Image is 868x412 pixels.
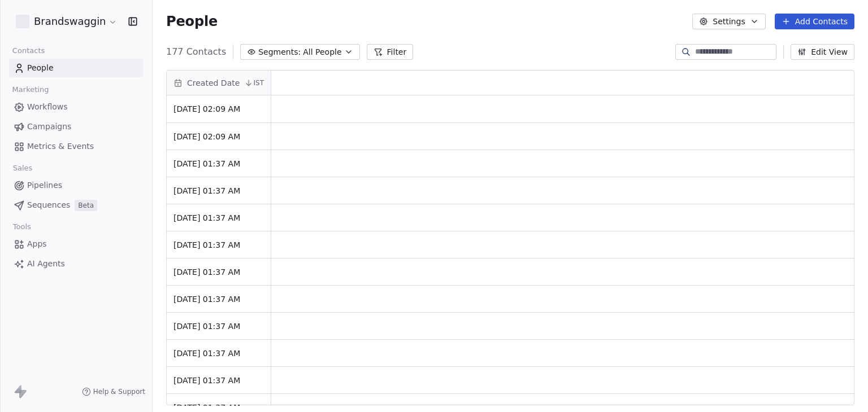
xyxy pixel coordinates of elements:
a: AI Agents [9,255,143,273]
button: Brandswaggin [14,12,120,31]
span: Brandswaggin [34,14,106,29]
span: 177 Contacts [166,45,226,59]
span: Pipelines [27,179,62,191]
span: Segments: [258,46,301,58]
span: Sales [8,160,37,177]
a: Pipelines [9,176,143,195]
a: People [9,59,143,77]
button: Edit View [791,44,854,60]
span: Marketing [7,81,54,98]
span: [DATE] 01:37 AM [173,212,264,223]
span: Campaigns [27,121,71,133]
span: IST [253,78,264,87]
span: Apps [27,238,47,250]
span: [DATE] 01:37 AM [173,158,264,169]
span: [DATE] 02:09 AM [173,131,264,142]
span: Metrics & Events [27,141,94,152]
span: [DATE] 01:37 AM [173,375,264,386]
button: Filter [367,44,414,60]
span: All People [303,46,341,58]
span: Workflows [27,101,68,113]
button: Settings [692,14,765,29]
span: Help & Support [93,387,145,396]
span: [DATE] 01:37 AM [173,293,264,305]
a: Workflows [9,98,143,116]
span: [DATE] 01:37 AM [173,266,264,278]
span: People [166,13,218,30]
span: AI Agents [27,258,65,270]
span: Beta [75,200,97,211]
a: SequencesBeta [9,196,143,214]
span: Sequences [27,199,70,211]
span: Contacts [7,42,50,59]
span: [DATE] 01:37 AM [173,348,264,359]
a: Help & Support [82,387,145,396]
a: Metrics & Events [9,137,143,156]
span: [DATE] 01:37 AM [173,321,264,332]
span: [DATE] 01:37 AM [173,185,264,196]
span: [DATE] 01:37 AM [173,239,264,251]
div: grid [167,95,271,406]
button: Add Contacts [775,14,854,29]
span: People [27,62,54,74]
div: Created DateIST [167,71,271,95]
span: Created Date [187,77,240,89]
a: Apps [9,235,143,253]
span: Tools [8,218,36,235]
span: [DATE] 02:09 AM [173,103,264,115]
a: Campaigns [9,117,143,136]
